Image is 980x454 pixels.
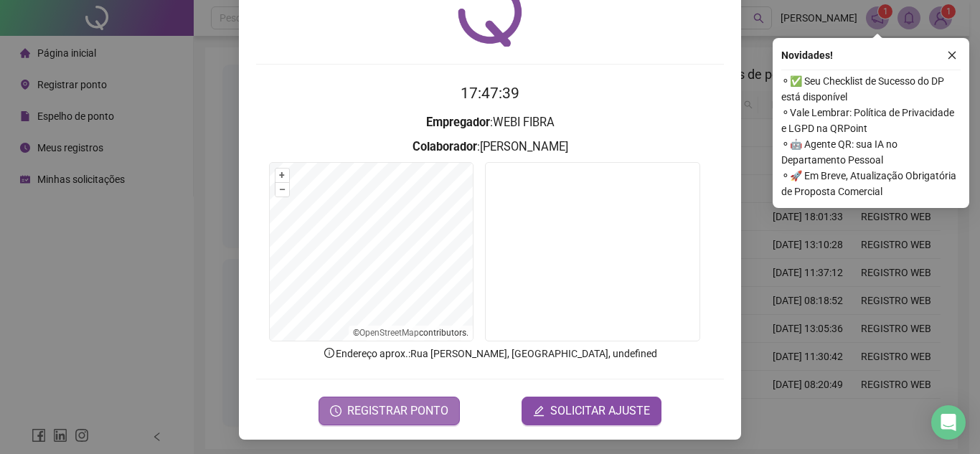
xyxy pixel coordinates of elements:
span: ⚬ Vale Lembrar: Política de Privacidade e LGPD na QRPoint [781,105,961,136]
button: – [275,183,289,197]
span: edit [533,405,545,417]
time: 17:47:39 [461,85,519,102]
strong: Empregador [426,115,490,129]
span: Novidades ! [781,47,833,63]
button: editSOLICITAR AJUSTE [522,397,661,425]
span: clock-circle [330,405,341,417]
strong: Colaborador [413,140,477,153]
h3: : [PERSON_NAME] [256,138,724,156]
span: ⚬ 🚀 Em Breve, Atualização Obrigatória de Proposta Comercial [781,168,961,199]
span: ⚬ ✅ Seu Checklist de Sucesso do DP está disponível [781,73,961,105]
span: ⚬ 🤖 Agente QR: sua IA no Departamento Pessoal [781,136,961,168]
span: SOLICITAR AJUSTE [550,402,650,420]
p: Endereço aprox. : Rua [PERSON_NAME], [GEOGRAPHIC_DATA], undefined [256,346,724,361]
h3: : WEBI FIBRA [256,113,724,132]
li: © contributors. [353,328,468,338]
span: REGISTRAR PONTO [347,402,448,420]
span: info-circle [323,346,336,359]
a: OpenStreetMap [359,328,419,338]
div: Open Intercom Messenger [931,405,966,440]
button: REGISTRAR PONTO [319,397,460,425]
button: + [275,169,289,182]
span: close [947,50,957,60]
